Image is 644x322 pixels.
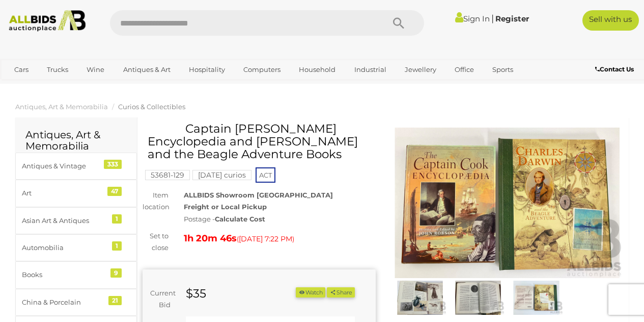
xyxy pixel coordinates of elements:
img: Captain Cook Encyclopedia and Charles Darwin and the Beagle Adventure Books [391,128,624,278]
span: [DATE] 7:22 PM [239,234,292,243]
img: Captain Cook Encyclopedia and Charles Darwin and the Beagle Adventure Books [510,281,563,315]
a: Cars [8,61,35,78]
div: Item location [135,189,176,213]
a: [DATE] curios [192,171,251,179]
a: China & Porcelain 21 [15,289,137,316]
img: Captain Cook Encyclopedia and Charles Darwin and the Beagle Adventure Books [452,281,505,315]
a: Antiques & Vintage 333 [15,153,137,180]
strong: 1h 20m 46s [184,233,237,244]
a: Curios & Collectibles [118,103,185,111]
a: Hospitality [182,61,232,78]
li: Watch this item [296,287,325,298]
a: Sell with us [582,10,639,31]
div: Postage - [184,213,375,225]
a: Trucks [40,61,75,78]
a: Wine [80,61,111,78]
div: 1 [112,214,122,224]
div: Art [22,187,106,199]
strong: Calculate Cost [215,215,265,223]
strong: ALLBIDS Showroom [GEOGRAPHIC_DATA] [184,191,333,199]
div: Automobilia [22,242,106,254]
img: Allbids.com.au [5,10,90,32]
a: Antiques & Art [117,61,177,78]
a: Sports [486,61,520,78]
h1: Captain [PERSON_NAME] Encyclopedia and [PERSON_NAME] and the Beagle Adventure Books [148,122,373,161]
div: Asian Art & Antiques [22,215,106,227]
strong: $35 [186,286,206,301]
div: 1 [112,241,122,251]
div: China & Porcelain [22,296,106,308]
a: Antiques, Art & Memorabilia [15,103,108,111]
div: 333 [104,160,122,169]
div: Set to close [135,230,176,254]
a: Computers [237,61,287,78]
a: Books 9 [15,261,137,288]
div: Current Bid [143,287,178,311]
div: Antiques & Vintage [22,160,106,172]
span: ACT [256,167,275,183]
strong: Freight or Local Pickup [184,203,267,211]
button: Search [373,10,424,36]
span: | [491,13,494,24]
a: [GEOGRAPHIC_DATA] [8,78,93,95]
a: Household [292,61,342,78]
div: 9 [110,268,122,278]
button: Share [327,287,355,298]
a: Register [495,14,529,23]
div: Books [22,269,106,281]
a: Industrial [348,61,393,78]
a: Contact Us [595,64,636,75]
h2: Antiques, Art & Memorabilia [25,129,127,152]
span: ( ) [237,235,294,243]
a: Office [448,61,481,78]
b: Contact Us [595,65,634,73]
a: Art 47 [15,180,137,207]
a: Jewellery [398,61,443,78]
div: 47 [107,187,122,196]
a: Sign In [455,14,490,23]
a: Automobilia 1 [15,234,137,261]
img: Captain Cook Encyclopedia and Charles Darwin and the Beagle Adventure Books [394,281,446,315]
mark: [DATE] curios [192,170,251,180]
a: Asian Art & Antiques 1 [15,207,137,234]
a: 53681-129 [145,171,190,179]
mark: 53681-129 [145,170,190,180]
div: 21 [108,296,122,305]
button: Watch [296,287,325,298]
